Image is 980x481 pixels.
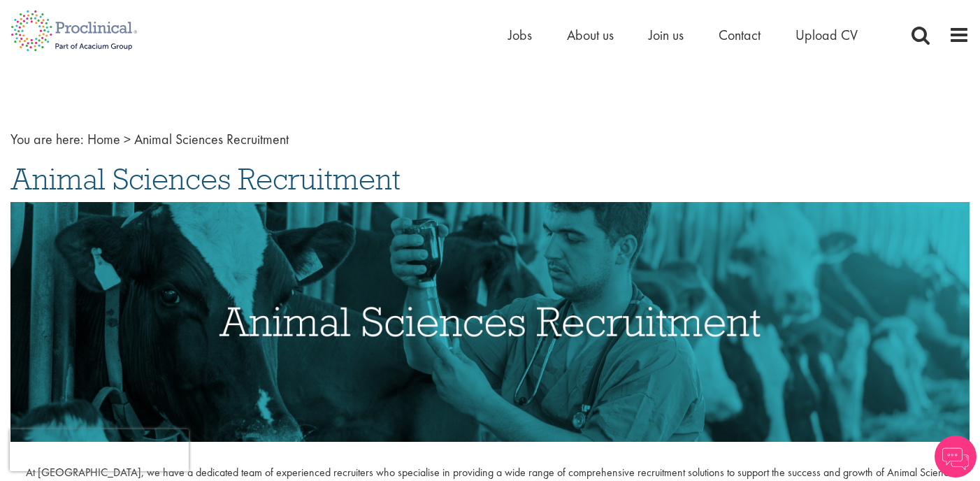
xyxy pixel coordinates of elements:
[567,26,614,44] a: About us
[10,160,401,198] span: Animal Sciences Recruitment
[134,130,289,148] span: Animal Sciences Recruitment
[10,130,84,148] span: You are here:
[719,26,761,44] a: Contact
[508,26,532,44] a: Jobs
[124,130,131,148] span: >
[935,436,977,478] img: Chatbot
[10,429,189,471] iframe: reCAPTCHA
[795,26,858,44] a: Upload CV
[87,130,120,148] a: breadcrumb link
[649,26,684,44] a: Join us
